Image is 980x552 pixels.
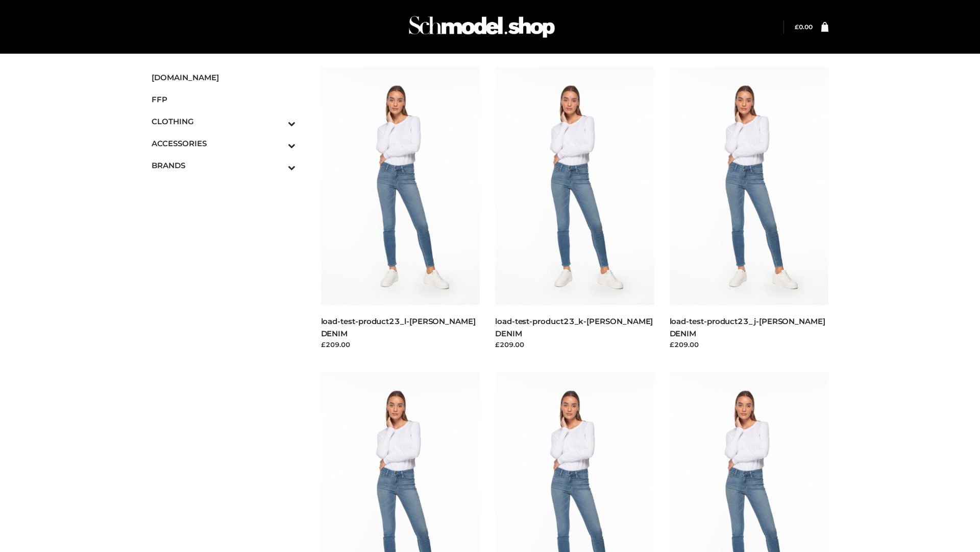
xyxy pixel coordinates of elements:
div: £209.00 [321,339,480,350]
a: £0.00 [795,23,813,31]
a: [DOMAIN_NAME] [152,66,296,88]
bdi: 0.00 [795,23,813,31]
span: ACCESSORIES [152,137,296,149]
span: £ [795,23,799,31]
div: £209.00 [670,339,829,350]
a: load-test-product23_l-[PERSON_NAME] DENIM [321,316,476,338]
a: ACCESSORIESToggle Submenu [152,132,296,154]
button: Toggle Submenu [260,154,296,176]
a: load-test-product23_k-[PERSON_NAME] DENIM [495,316,653,338]
span: [DOMAIN_NAME] [152,72,296,83]
a: BRANDSToggle Submenu [152,154,296,176]
span: FFP [152,94,296,105]
div: £209.00 [495,339,654,350]
a: FFP [152,88,296,110]
button: Toggle Submenu [260,132,296,154]
img: Schmodel Admin 964 [405,7,558,47]
button: Toggle Submenu [260,110,296,132]
span: CLOTHING [152,116,296,127]
a: load-test-product23_j-[PERSON_NAME] DENIM [670,316,825,338]
span: BRANDS [152,159,296,171]
a: CLOTHINGToggle Submenu [152,110,296,132]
